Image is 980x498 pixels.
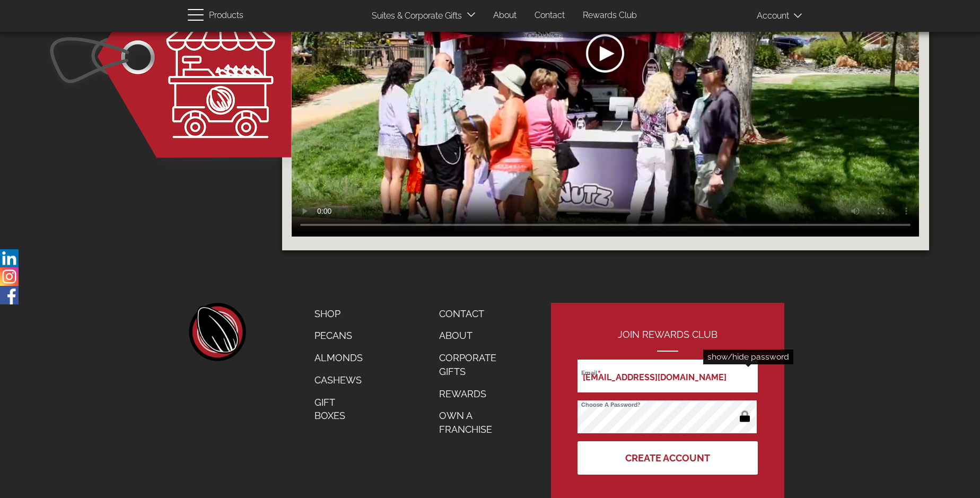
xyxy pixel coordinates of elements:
[703,350,793,364] div: show/hide password
[577,329,758,352] h2: Join Rewards Club
[575,5,645,26] a: Rewards Club
[577,360,758,392] input: Email
[307,303,371,325] a: Shop
[364,6,465,27] a: Suites & Corporate Gifts
[577,441,758,475] button: Create Account
[188,303,246,361] a: home
[307,325,371,347] a: Pecans
[431,383,517,405] a: Rewards
[307,391,371,427] a: Gift Boxes
[307,347,371,369] a: Almonds
[431,325,517,347] a: About
[431,303,517,325] a: Contact
[431,347,517,382] a: Corporate Gifts
[431,405,517,440] a: Own a Franchise
[527,5,573,26] a: Contact
[485,5,524,26] a: About
[307,369,371,391] a: Cashews
[209,8,243,23] span: Products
